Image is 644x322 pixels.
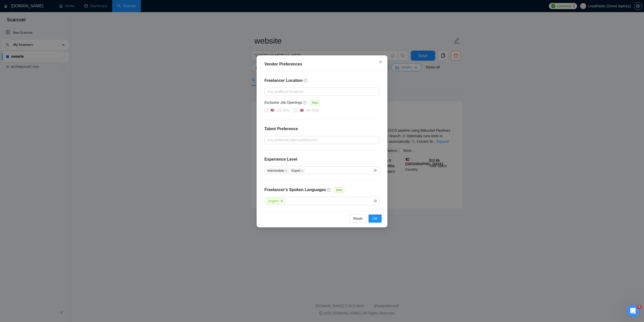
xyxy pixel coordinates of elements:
span: close [379,60,383,64]
div: UK Only [306,108,319,113]
span: New [334,187,344,193]
h4: Freelancer's Spoken Languages [264,187,326,193]
span: OK [373,216,378,221]
span: close-circle [374,199,377,202]
img: 🇺🇸 [271,109,274,112]
h5: Exclusive Job Openings [264,100,302,105]
span: close-circle [374,169,377,172]
span: close [285,169,288,172]
span: close [279,198,285,204]
button: Reset [349,214,367,223]
h4: Experience Level [264,156,297,162]
button: Close [374,55,387,69]
span: 1 [637,305,641,309]
span: question-circle [303,100,307,104]
span: Intermediate [266,168,289,173]
span: Reset [353,216,363,221]
h4: Talent Preference [264,126,380,132]
span: question-circle [304,79,308,83]
span: New [310,100,320,105]
span: question-circle [327,188,331,192]
iframe: Intercom live chat [627,305,639,317]
button: OK [369,214,382,223]
div: Vendor Preferences [264,61,380,67]
span: close [301,169,303,172]
span: English [268,199,278,203]
img: 🇬🇧 [300,109,304,112]
span: Expert [290,168,305,173]
h4: Freelancer Location [264,78,380,84]
div: US Only [276,108,290,113]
